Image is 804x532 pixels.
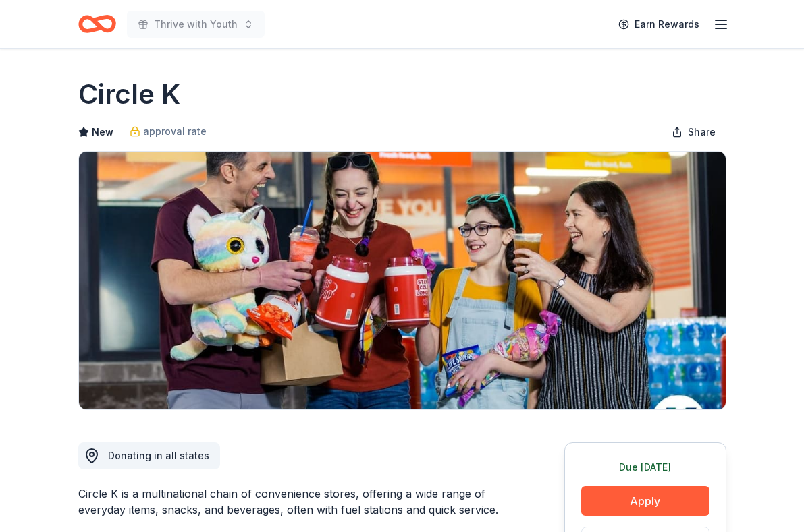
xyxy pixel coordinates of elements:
[78,485,500,518] div: Circle K is a multinational chain of convenience stores, offering a wide range of everyday items,...
[688,124,716,140] span: Share
[78,76,180,113] h1: Circle K
[154,16,238,32] span: Thrive with Youth
[130,123,207,140] a: approval rate
[127,11,265,38] button: Thrive with Youth
[143,123,207,140] span: approval rate
[610,12,707,36] a: Earn Rewards
[79,152,726,409] img: Image for Circle K
[581,459,709,475] div: Due [DATE]
[92,124,113,140] span: New
[108,450,209,461] span: Donating in all states
[78,8,116,40] a: Home
[581,486,709,516] button: Apply
[661,119,726,146] button: Share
